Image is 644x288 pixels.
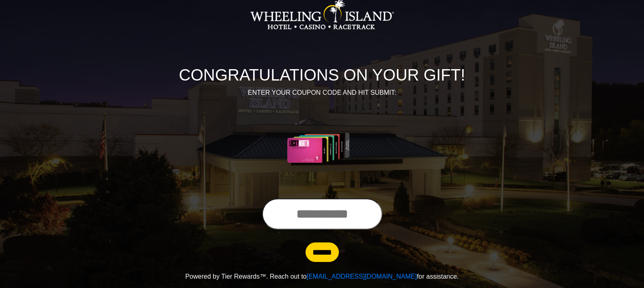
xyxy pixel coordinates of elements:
[268,107,376,189] img: Center Image
[307,273,417,280] a: [EMAIL_ADDRESS][DOMAIN_NAME]
[97,65,548,85] h1: CONGRATULATIONS ON YOUR GIFT!
[185,273,459,280] span: Powered by Tier Rewards™. Reach out to for assistance.
[97,88,548,98] p: ENTER YOUR COUPON CODE AND HIT SUBMIT:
